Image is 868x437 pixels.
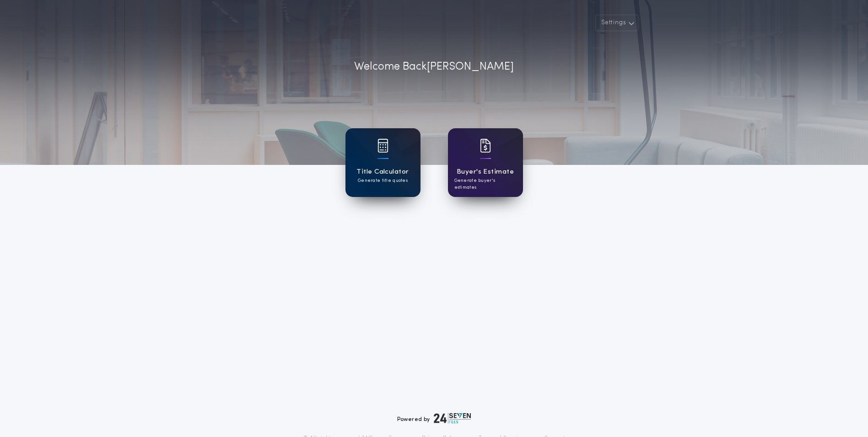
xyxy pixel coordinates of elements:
[454,177,517,191] p: Generate buyer's estimates
[448,128,523,197] a: card iconBuyer's EstimateGenerate buyer's estimates
[457,167,514,177] h1: Buyer's Estimate
[356,167,409,177] h1: Title Calculator
[377,139,388,153] img: card icon
[595,15,638,31] button: Settings
[434,413,471,424] img: logo
[480,139,491,153] img: card icon
[345,128,421,197] a: card iconTitle CalculatorGenerate title quotes
[397,413,471,424] div: Powered by
[354,59,514,75] p: Welcome Back [PERSON_NAME]
[358,177,408,184] p: Generate title quotes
